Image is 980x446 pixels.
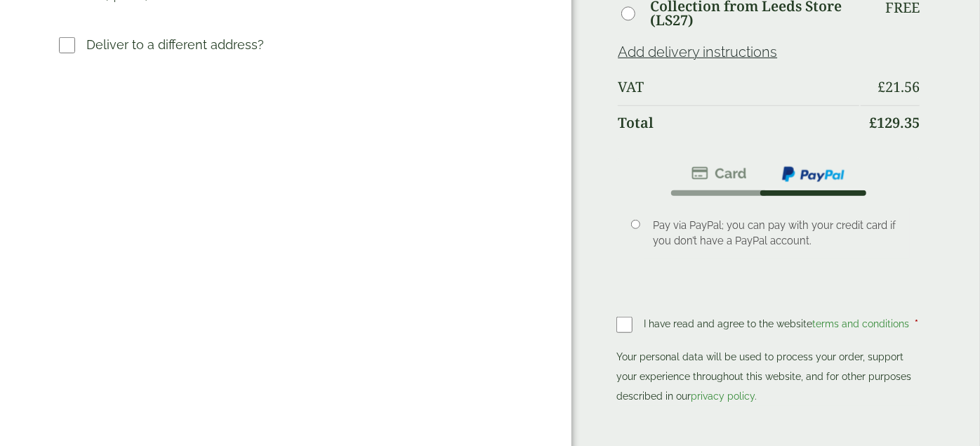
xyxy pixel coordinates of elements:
[618,44,777,60] a: Add delivery instructions
[915,318,918,329] abbr: required
[869,113,920,132] bdi: 129.35
[86,35,264,54] p: Deliver to a different address?
[618,70,859,104] th: VAT
[691,391,755,402] a: privacy policy
[812,318,909,329] a: terms and conditions
[781,165,846,183] img: ppcp-gateway.png
[616,410,921,442] iframe: PayPal
[878,77,885,96] span: £
[653,218,900,249] p: Pay via PayPal; you can pay with your credit card if you don’t have a PayPal account.
[616,347,921,406] p: Your personal data will be used to process your order, support your experience throughout this we...
[644,318,912,329] span: I have read and agree to the website
[878,77,920,96] bdi: 21.56
[691,165,747,182] img: stripe.png
[618,105,859,140] th: Total
[869,113,877,132] span: £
